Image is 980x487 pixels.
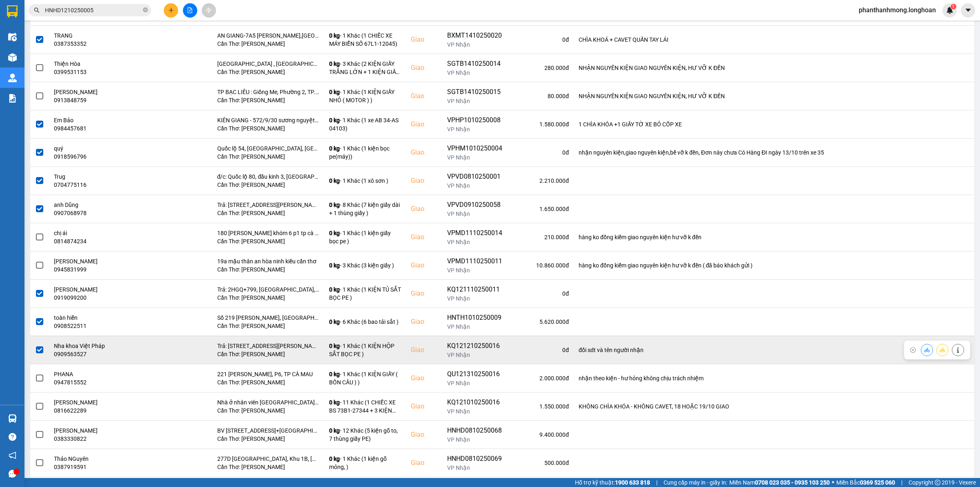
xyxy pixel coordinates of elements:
div: Cần Thơ: [PERSON_NAME] [217,237,319,245]
div: đổi sdt và tên người nhận [579,346,969,354]
div: Cần Thơ: [PERSON_NAME] [217,463,319,471]
div: TP BẠC LIÊU : Giồng Me, Phường 2, TP. [PERSON_NAME], [PERSON_NAME] [217,88,319,96]
span: Hỗ trợ kỹ thuật: [575,478,650,487]
div: - 1 Khác (1 xô sơn ) [329,177,401,185]
span: | [656,478,657,487]
span: 0 kg [329,343,340,349]
div: AN GIANG-7A5 [PERSON_NAME],[GEOGRAPHIC_DATA] [217,31,319,40]
div: VP Nhận [447,182,502,190]
div: [PERSON_NAME] [54,257,160,265]
div: Cần Thơ: [PERSON_NAME] [217,181,319,189]
div: hàng ko đồng kiểm giao nguyên kiện hư vỡ k đền [579,233,969,241]
div: 0814874234 [54,237,160,245]
div: Giao [411,91,437,101]
div: [PERSON_NAME] [54,285,160,294]
button: file-add [183,3,197,18]
div: KIÊN GIANG - 572/9/30 sương nguyệt anh, [PERSON_NAME] lạc, rạch giá [217,116,319,124]
div: Cần Thơ: [PERSON_NAME] [217,124,319,132]
div: KHÔNG CHÌA KHÓA - KHÔNG CAVET, 18 HOẶC 19/10 GIAO [579,402,969,411]
div: Quốc lộ 54, [GEOGRAPHIC_DATA], [GEOGRAPHIC_DATA],[GEOGRAPHIC_DATA], [GEOGRAPHIC_DATA] [217,144,319,153]
div: - 1 Khác (1 kiện gỗ mỏng, ) [329,455,401,471]
div: Nhà ở nhân viên [GEOGRAPHIC_DATA] du lịch sinh [GEOGRAPHIC_DATA], [GEOGRAPHIC_DATA], [GEOGRAPHIC_... [217,398,319,406]
div: Cần Thơ: [PERSON_NAME] [217,153,319,161]
div: 2.210.000 đ [512,177,569,185]
span: plus [168,7,174,13]
div: VP Nhận [447,323,502,331]
div: Giao [411,204,437,214]
div: 210.000 đ [512,233,569,241]
img: warehouse-icon [8,414,17,423]
div: Cần Thơ: [PERSON_NAME] [217,209,319,217]
button: plus [164,3,178,18]
div: - 1 Khác (1 KIỆN HỘP SẮT BỌC PE ) [329,342,401,358]
span: copyright [935,480,940,485]
div: hàng ko đồng kiểm giao nguyên kiện hư vỡ k đền ( đã báo khách gửi ) [579,261,969,269]
span: search [34,7,40,13]
div: QU121310250016 [447,369,502,379]
div: Cần Thơ: [PERSON_NAME] [217,406,319,415]
div: [PERSON_NAME] [54,426,160,435]
div: 19a mậu thân an hòa ninh kiều cần thơ [217,257,319,265]
div: Cần Thơ: [PERSON_NAME] [217,294,319,302]
div: Giao [411,402,437,411]
div: 0947815552 [54,378,160,386]
img: icon-new-feature [946,7,953,14]
div: 221 [PERSON_NAME], P6, TP CÀ MAU [217,370,319,378]
div: Em Bảo [54,116,160,124]
div: VP Nhận [447,97,502,105]
div: PHANA [54,370,160,378]
div: 180 [PERSON_NAME] khóm 6 p1 tp cà mau [217,229,319,237]
div: NHẬN NGUYÊN KIỆN GIAO NGUYÊN KIỆN, HƯ VỠ K ĐỀN [579,92,969,100]
div: 277D [GEOGRAPHIC_DATA], Khu 1B, [GEOGRAPHIC_DATA], [GEOGRAPHIC_DATA] [217,455,319,463]
div: - 11 Khác (1 CHIẾC XE BS 73B1-27344 + 3 KIỆN XỐP + 5 KIỆN GIẤY + 1 VALI + 1 TÚI VẢI ) [329,398,401,415]
div: Cần Thơ: [PERSON_NAME] [217,68,319,76]
div: 80.000 đ [512,92,569,100]
div: 0 đ [512,36,569,44]
button: caret-down [961,3,975,18]
div: Trả: 2HGQ+799, [GEOGRAPHIC_DATA], [GEOGRAPHIC_DATA], [GEOGRAPHIC_DATA], [GEOGRAPHIC_DATA] [217,285,319,294]
div: VPVD0810250001 [447,172,502,182]
div: Giao [411,232,437,242]
div: 0908522511 [54,322,160,330]
div: 1 CHÌA KHÓA +1 GIẤY TỜ XE BỎ CỐP XE [579,120,969,128]
div: Giao [411,176,437,186]
div: 500.000 đ [512,459,569,467]
span: 0 kg [329,427,340,434]
div: - 12 Khác (5 kiện gỗ to, 7 thùng giấy PE) [329,426,401,443]
input: Tìm tên, số ĐT hoặc mã đơn [45,6,141,15]
div: - 3 Khác (3 kiện giấy ) [329,261,401,269]
div: 2.000.000 đ [512,374,569,382]
span: 0 kg [329,262,340,269]
strong: 0708 023 035 - 0935 103 250 [755,479,830,486]
div: Giao [411,63,437,73]
div: Cần Thơ: [PERSON_NAME] [217,378,319,386]
div: Cần Thơ: [PERSON_NAME] [217,96,319,104]
sup: 1 [951,4,956,9]
span: 0 kg [329,177,340,184]
span: 0 kg [329,32,340,39]
div: 0919099200 [54,294,160,302]
div: Giao [411,317,437,327]
span: 0 kg [329,145,340,152]
div: - 1 Khác (1 xe AB 34-AS 04103) [329,116,401,132]
div: 1.650.000 đ [512,205,569,213]
span: phanthanhmong.longhoan [852,5,942,15]
div: Trả: [STREET_ADDRESS][PERSON_NAME] [GEOGRAPHIC_DATA] [217,342,319,350]
span: 0 kg [329,319,340,325]
div: 0387919591 [54,463,160,471]
div: Nha khoa Việt Pháp [54,342,160,350]
span: caret-down [964,7,972,14]
div: - 1 Khác (1 KIỆN TỦ SẮT BỌC PE ) [329,285,401,302]
div: 0 đ [512,346,569,354]
div: VPHM1010250004 [447,144,502,153]
span: close-circle [143,7,148,14]
span: Miền Nam [729,478,830,487]
div: Thảo NGuyên [54,455,160,463]
div: Cần Thơ: [PERSON_NAME] [217,435,319,443]
span: 0 kg [329,89,340,95]
div: NHẬN NGUYÊN KIỆN GIAO NGUYÊN KIỆN, HƯ VỠ K ĐỀN [579,64,969,72]
div: VP Nhận [447,294,502,303]
div: đ/c: Quốc lộ 80, đầu kinh 3, [GEOGRAPHIC_DATA], xã [GEOGRAPHIC_DATA], huyện [GEOGRAPHIC_DATA], [G... [217,173,319,181]
div: BXMT1410250020 [447,31,502,40]
div: VP Nhận [447,238,502,246]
